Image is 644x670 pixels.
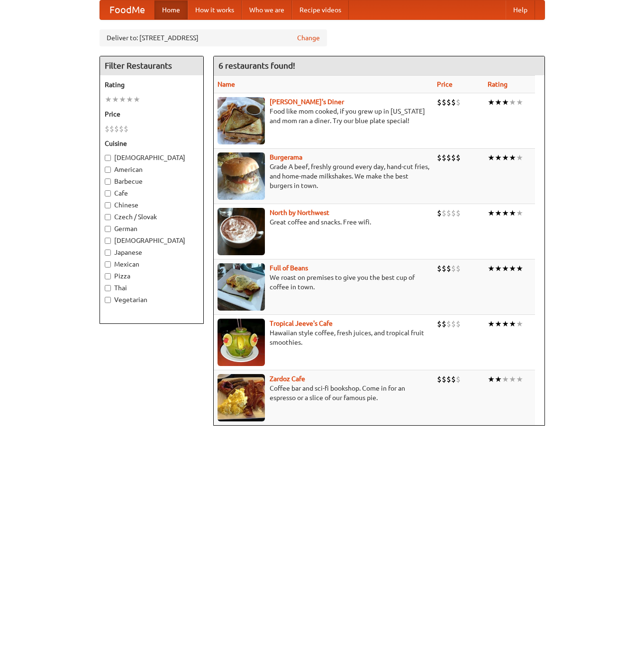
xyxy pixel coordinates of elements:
[105,259,199,269] label: Mexican
[112,94,119,105] li: ★
[105,188,199,198] label: Cafe
[516,263,523,274] li: ★
[456,319,461,329] li: $
[442,374,446,384] li: $
[218,162,429,190] p: Grade A beef, freshly ground every day, hand-cut fries, and home-made milkshakes. We make the bes...
[446,319,451,329] li: $
[105,248,199,257] label: Japanese
[488,97,495,107] li: ★
[506,0,535,19] a: Help
[105,261,111,268] input: Mexican
[270,320,333,327] a: Tropical Jeeve's Cafe
[105,109,199,119] h5: Price
[509,374,516,384] li: ★
[270,375,305,383] a: Zardoz Cafe
[126,94,133,105] li: ★
[109,124,114,134] li: $
[451,374,456,384] li: $
[446,374,451,384] li: $
[442,152,446,163] li: $
[218,374,265,421] img: zardoz.jpg
[188,0,242,19] a: How it works
[270,98,344,106] a: [PERSON_NAME]'s Diner
[446,97,451,107] li: $
[242,0,292,19] a: Who we are
[495,152,502,163] li: ★
[105,273,111,279] input: Pizza
[114,124,119,134] li: $
[502,263,509,274] li: ★
[218,152,265,200] img: burgerama.jpg
[119,94,126,105] li: ★
[218,384,429,402] p: Coffee bar and sci-fi bookshop. Come in for an espresso or a slice of our famous pie.
[100,0,154,19] a: FoodMe
[516,152,523,163] li: ★
[437,263,442,274] li: $
[105,153,199,162] label: [DEMOGRAPHIC_DATA]
[442,263,446,274] li: $
[502,319,509,329] li: ★
[488,319,495,329] li: ★
[105,179,111,185] input: Barbecue
[218,97,265,144] img: sallys.jpg
[119,124,124,134] li: $
[105,190,111,197] input: Cafe
[105,212,199,222] label: Czech / Slovak
[488,80,508,88] a: Rating
[437,374,442,384] li: $
[105,155,111,161] input: [DEMOGRAPHIC_DATA]
[105,295,199,304] label: Vegetarian
[451,319,456,329] li: $
[105,285,111,291] input: Thai
[456,374,461,384] li: $
[495,374,502,384] li: ★
[105,283,199,293] label: Thai
[105,177,199,186] label: Barbecue
[495,208,502,218] li: ★
[437,80,453,88] a: Price
[218,107,429,125] p: Food like mom cooked, if you grew up in [US_STATE] and mom ran a diner. Try our blue plate special!
[451,97,456,107] li: $
[509,208,516,218] li: ★
[100,56,203,75] h4: Filter Restaurants
[105,297,111,303] input: Vegetarian
[297,33,320,43] a: Change
[270,264,308,272] a: Full of Beans
[437,97,442,107] li: $
[218,208,265,255] img: north.jpg
[292,0,349,19] a: Recipe videos
[270,209,329,216] a: North by Northwest
[100,29,327,46] div: Deliver to: [STREET_ADDRESS]
[133,94,140,105] li: ★
[509,152,516,163] li: ★
[218,217,429,227] p: Great coffee and snacks. Free wifi.
[105,271,199,281] label: Pizza
[105,236,199,245] label: [DEMOGRAPHIC_DATA]
[516,374,523,384] li: ★
[105,250,111,256] input: Japanese
[516,97,523,107] li: ★
[105,167,111,173] input: American
[451,208,456,218] li: $
[105,139,199,148] h5: Cuisine
[488,152,495,163] li: ★
[105,124,109,134] li: $
[124,124,128,134] li: $
[502,208,509,218] li: ★
[488,374,495,384] li: ★
[105,94,112,105] li: ★
[451,263,456,274] li: $
[509,319,516,329] li: ★
[437,208,442,218] li: $
[509,97,516,107] li: ★
[446,208,451,218] li: $
[105,226,111,232] input: German
[218,273,429,292] p: We roast on premises to give you the best cup of coffee in town.
[446,263,451,274] li: $
[509,263,516,274] li: ★
[502,152,509,163] li: ★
